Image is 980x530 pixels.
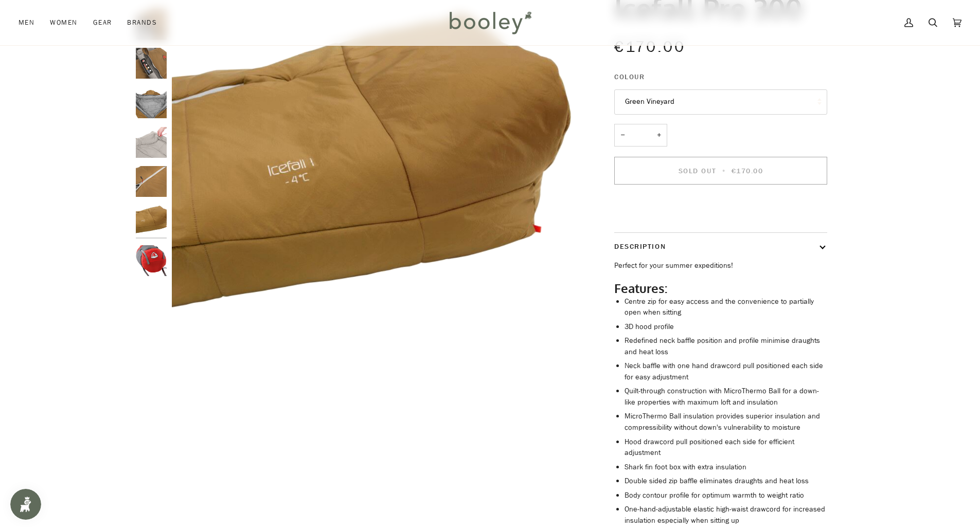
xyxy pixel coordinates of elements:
img: Robens Icefall Pro 300 Green Vineyard - Booley Galway [136,127,167,158]
li: Shark fin foot box with extra insulation [625,462,827,473]
li: Hood drawcord pull positioned each side for efficient adjustment [625,436,827,459]
img: Robens Icefall Pro 300 Green Vineyard - Booley Galway [136,87,167,118]
button: Green Vineyard [614,89,827,115]
span: • [719,166,729,176]
li: Neck baffle with one hand drawcord pull positioned each side for easy adjustment [625,360,827,382]
span: Women [50,17,77,28]
input: Quantity [614,124,667,147]
li: Centre zip for easy access and the convenience to partially open when sitting [625,296,827,318]
li: Quilt-through construction with MicroThermo Ball for a down-like properties with maximum loft and... [625,386,827,408]
li: Redefined neck baffle position and profile minimise draughts and heat loss [625,335,827,357]
button: + [651,124,667,147]
li: One-hand-adjustable elastic high-waist drawcord for increased insulation especially when sitting up [625,504,827,526]
span: Gear [93,17,112,28]
span: Sold Out [679,166,716,176]
img: Robens Icefall Pro 300 Green Vineyard - Booley Galway [136,166,167,197]
li: MicroThermo Ball insulation provides superior insulation and compressibility without down's vulne... [625,411,827,433]
p: Perfect for your summer expeditions! [614,260,827,271]
img: Robens Icefall Pro 300 Green Vineyard - Booley Galway [136,206,167,236]
button: Sold Out • €170.00 [614,157,827,185]
li: Body contour profile for optimum warmth to weight ratio [625,490,827,501]
img: Robens Icefall Pro 300 Green Vineyard - Booley Galway [136,48,167,79]
li: 3D hood profile [625,321,827,333]
span: Colour [614,71,645,82]
h2: Features: [614,281,827,296]
button: − [614,124,631,147]
li: Double sided zip baffle eliminates draughts and heat loss [625,476,827,487]
iframe: Button to open loyalty program pop-up [10,489,41,520]
span: Men [19,17,34,28]
span: €170.00 [614,36,685,58]
button: Description [614,233,827,260]
img: Robens Icefall Pro 300 Green Vineyard - Booley Galway [136,245,167,276]
span: €170.00 [732,166,763,176]
img: Booley [445,8,535,38]
span: Brands [127,17,157,28]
